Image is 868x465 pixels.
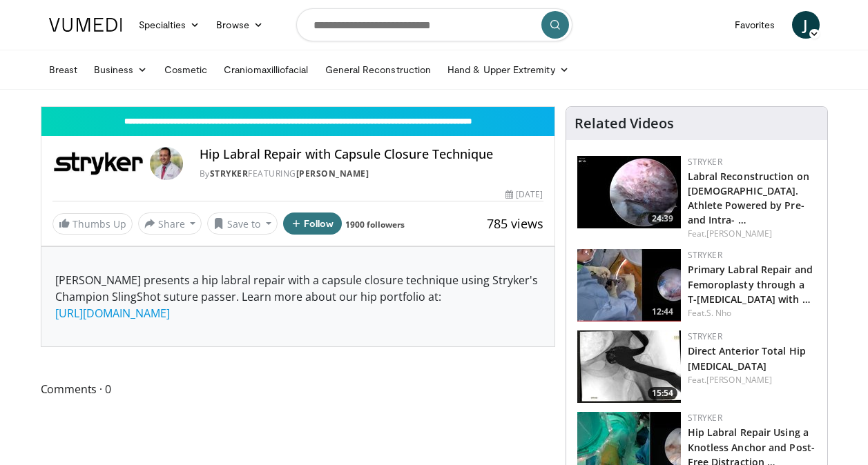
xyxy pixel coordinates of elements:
a: Hand & Upper Extremity [439,56,577,83]
div: Feat. [688,228,816,240]
a: Stryker [688,412,722,424]
a: 24:39 [577,156,681,228]
span: 12:44 [648,306,677,318]
a: Stryker [210,168,249,179]
button: Follow [283,212,343,235]
img: 78237688-f8ba-43d9-9c5d-31d32ee21bde.150x105_q85_crop-smart_upscale.jpg [577,330,681,403]
a: Primary Labral Repair and Femoroplasty through a T-[MEDICAL_DATA] with … [688,263,813,305]
span: Comments 0 [41,380,555,398]
a: [URL][DOMAIN_NAME] [55,306,170,321]
button: Share [138,212,202,235]
a: Business [86,56,156,83]
span: 15:54 [648,387,677,399]
img: VuMedi Logo [49,18,122,32]
h4: Related Videos [575,115,674,132]
img: Avatar [150,147,183,180]
a: [PERSON_NAME] [706,228,772,239]
a: Stryker [688,156,722,168]
a: Craniomaxilliofacial [215,56,316,83]
input: Search topics, interventions [296,8,572,41]
a: Stryker [688,249,722,261]
a: Direct Anterior Total Hip [MEDICAL_DATA] [688,344,807,372]
span: 24:39 [648,212,677,225]
p: [PERSON_NAME] presents a hip labral repair with a capsule closure technique using Stryker's Champ... [55,272,541,321]
a: J [792,11,820,39]
h4: Hip Labral Repair with Capsule Closure Technique [200,147,543,162]
a: 15:54 [577,330,681,403]
a: Browse [208,11,271,39]
a: [PERSON_NAME] [706,374,772,386]
img: Stryker [52,147,144,180]
button: Save to [207,212,278,235]
div: By FEATURING [200,168,543,180]
a: Specialties [131,11,209,39]
img: 964b41de-9429-498e-b9e7-759add9d7296.150x105_q85_crop-smart_upscale.jpg [577,249,681,321]
a: S. Nho [706,307,732,319]
a: General Reconstruction [317,56,440,83]
div: Feat. [688,374,816,386]
div: Feat. [688,307,816,319]
a: Stryker [688,330,722,342]
a: Thumbs Up [52,213,133,235]
div: [DATE] [505,188,543,201]
a: Breast [41,56,86,83]
a: [PERSON_NAME] [296,168,369,179]
a: Labral Reconstruction on [DEMOGRAPHIC_DATA]. Athlete Powered by Pre- and Intra- … [688,170,809,226]
a: Cosmetic [156,56,216,83]
a: 1900 followers [345,219,405,230]
a: Favorites [726,11,784,39]
span: 785 views [487,215,543,232]
a: 12:44 [577,249,681,321]
img: 1946da98-1de4-43b6-b2f1-13555572cecd.150x105_q85_crop-smart_upscale.jpg [577,156,681,228]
